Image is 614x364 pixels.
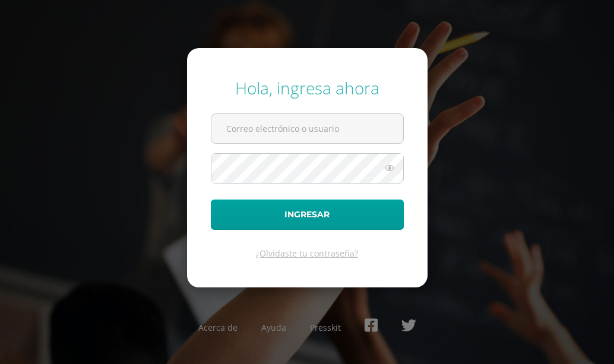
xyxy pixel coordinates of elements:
[256,248,358,259] a: ¿Olvidaste tu contraseña?
[310,322,341,333] a: Presskit
[211,77,404,99] div: Hola, ingresa ahora
[211,114,403,143] input: Correo electrónico o usuario
[198,322,238,333] a: Acerca de
[261,322,286,333] a: Ayuda
[211,200,404,230] button: Ingresar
